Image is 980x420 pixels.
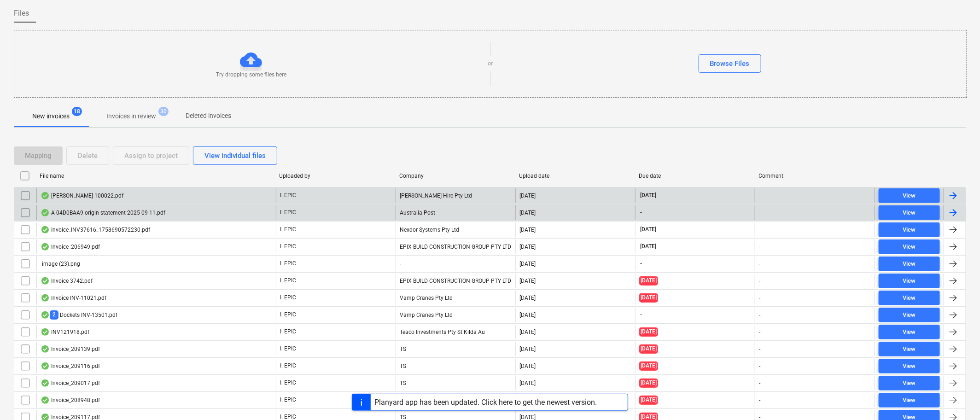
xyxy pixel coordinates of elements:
span: [DATE] [639,243,657,251]
div: OCR finished [41,243,50,251]
p: Deleted invoices [186,111,231,121]
div: TS [396,393,515,408]
div: View [903,242,916,252]
div: - [759,380,760,386]
div: - [759,312,760,318]
div: INV121918.pdf [41,328,89,336]
div: Upload date [519,173,631,179]
div: [DATE] [519,295,536,301]
div: - [759,210,760,216]
p: I. EPIC [280,328,296,336]
div: Comment [759,173,871,179]
span: [DATE] [639,226,657,233]
div: View [903,276,916,286]
div: Vamp Cranes Pty Ltd [396,291,515,305]
div: TS [396,376,515,391]
div: Invoice 3742.pdf [41,277,93,285]
div: Planyard app has been updated. Click here to get the newest version. [374,398,597,407]
div: Australia Post [396,205,515,220]
button: View [879,222,940,237]
div: Invoice_INV37616_1758690572230.pdf [41,226,150,233]
div: OCR finished [41,311,50,319]
div: OCR finished [41,328,50,336]
div: View [903,327,916,338]
button: View individual files [193,146,277,165]
div: Dockets INV-13501.pdf [41,310,117,319]
div: [DATE] [519,380,536,386]
div: - [759,192,760,199]
div: OCR finished [41,294,50,302]
div: OCR finished [41,345,50,353]
p: I. EPIC [280,209,296,216]
div: image (23).png [41,261,80,267]
p: I. EPIC [280,362,296,370]
button: View [879,308,940,322]
div: File name [40,173,272,179]
p: I. EPIC [280,192,296,199]
div: OCR finished [41,209,50,216]
span: [DATE] [639,192,657,199]
div: EPIX BUILD CONSTRUCTION GROUP PTY LTD [396,274,515,288]
button: View [879,274,940,288]
div: - [759,329,760,335]
div: View individual files [204,150,266,162]
div: [DATE] [519,227,536,233]
div: [PERSON_NAME] Hire Pty Ltd [396,188,515,203]
button: View [879,239,940,254]
div: OCR finished [41,362,50,370]
div: Vamp Cranes Pty Ltd [396,308,515,322]
div: View [903,293,916,303]
div: View [903,208,916,218]
div: - [396,257,515,271]
p: I. EPIC [280,311,296,319]
div: Invoice_209139.pdf [41,345,100,353]
div: Due date [639,173,751,179]
div: View [903,225,916,235]
button: View [879,325,940,339]
div: A-04D0BAA9-origin-statement-2025-09-11.pdf [41,209,165,216]
div: [PERSON_NAME] 100022.pdf [41,192,123,199]
div: View [903,344,916,355]
p: I. EPIC [280,277,296,285]
p: or [488,60,493,68]
div: Invoice_209116.pdf [41,362,100,370]
button: View [879,393,940,408]
p: I. EPIC [280,243,296,251]
p: I. EPIC [280,379,296,387]
div: [DATE] [519,261,536,267]
div: Teaco Investments Pty St Kilda Au [396,325,515,339]
button: View [879,188,940,203]
span: Files [14,8,29,19]
div: Invoice_206949.pdf [41,243,100,251]
button: View [879,257,940,271]
div: OCR finished [41,277,50,285]
div: [DATE] [519,329,536,335]
button: View [879,342,940,356]
span: [DATE] [639,293,658,302]
span: 30 [158,107,169,116]
p: I. EPIC [280,345,296,353]
p: Invoices in review [106,111,156,121]
div: Company [399,173,512,179]
div: View [903,259,916,269]
div: Uploaded by [280,173,392,179]
div: View [903,378,916,389]
p: Try dropping some files here [216,71,286,79]
div: [DATE] [519,312,536,318]
p: New invoices [32,111,70,121]
div: OCR finished [41,192,50,199]
span: - [639,260,643,268]
div: TS [396,342,515,356]
div: OCR finished [41,226,50,233]
div: TS [396,359,515,373]
div: - [759,363,760,369]
span: [DATE] [639,379,658,387]
div: [DATE] [519,346,536,352]
div: Try dropping some files hereorBrowse Files [14,30,967,98]
span: [DATE] [639,327,658,336]
div: [DATE] [519,363,536,369]
p: I. EPIC [280,226,296,233]
div: - [759,278,760,284]
div: [DATE] [519,278,536,284]
div: OCR finished [41,379,50,387]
